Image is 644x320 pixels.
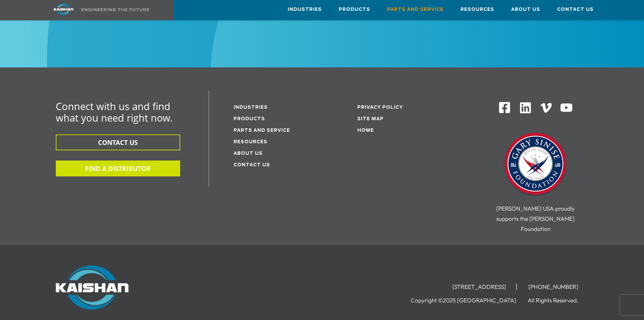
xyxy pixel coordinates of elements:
[81,8,149,11] img: Engineering the future
[540,103,552,113] img: Vimeo
[288,6,322,14] span: Industries
[288,0,322,19] a: Industries
[56,134,180,150] button: CONTACT US
[357,117,384,121] a: Site Map
[234,117,265,121] a: Products
[339,0,370,19] a: Products
[234,105,268,110] a: Industries
[387,6,444,14] span: Parts and Service
[357,105,403,110] a: Privacy Policy
[56,161,180,176] button: FIND A DISTRIBUTOR
[234,163,270,167] a: Contact Us
[56,100,173,124] span: Connect with us and find what you need right now.
[234,128,290,133] a: Parts and service
[460,0,494,19] a: Resources
[498,101,511,114] img: Facebook
[357,128,374,133] a: Home
[387,0,444,19] a: Parts and Service
[234,151,263,156] a: About Us
[442,283,517,290] li: [STREET_ADDRESS]
[56,265,128,310] img: Kaishan
[528,297,589,304] li: All Rights Reserved.
[557,0,594,19] a: Contact Us
[557,6,594,14] span: Contact Us
[511,6,540,14] span: About Us
[234,140,267,144] a: Resources
[502,131,569,198] img: Gary Sinise Foundation
[460,6,494,14] span: Resources
[511,0,540,19] a: About Us
[411,297,526,304] li: Copyright ©2025 [GEOGRAPHIC_DATA]
[496,205,575,232] span: [PERSON_NAME] USA proudly supports the [PERSON_NAME] Foundation
[560,101,573,114] img: Youtube
[38,3,89,15] img: kaishan logo
[519,101,532,114] img: Linkedin
[518,283,589,290] li: [PHONE_NUMBER]
[339,6,370,14] span: Products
